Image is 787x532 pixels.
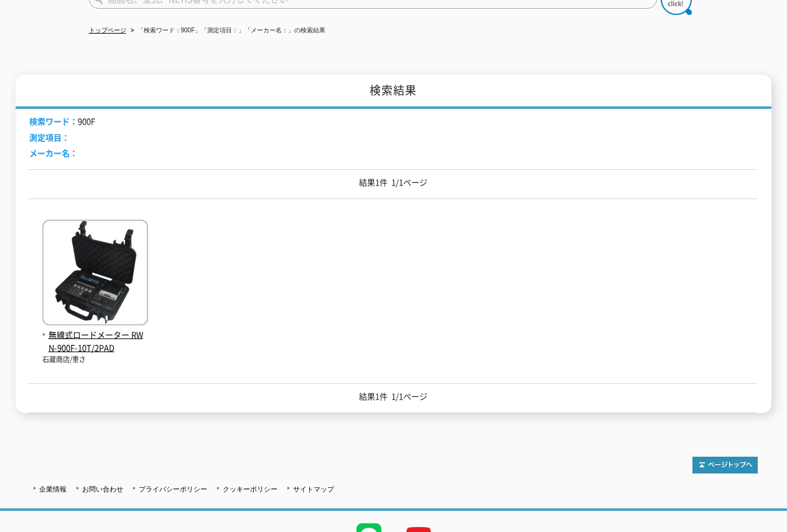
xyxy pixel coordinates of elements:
[39,485,67,493] a: 企業情報
[29,147,78,159] span: メーカー名：
[82,485,123,493] a: お問い合わせ
[692,457,758,474] img: トップページへ
[42,220,148,329] img: RWN-900F-10T/2PAD
[293,485,334,493] a: サイトマップ
[42,315,148,354] a: 無線式ロードメーター RWN-900F-10T/2PAD
[89,27,126,34] a: トップページ
[29,176,757,189] p: 結果1件 1/1ページ
[29,115,78,127] span: 検索ワード：
[29,390,757,403] p: 結果1件 1/1ページ
[42,355,148,365] p: 石蔵商店/重さ
[29,131,70,143] span: 測定項目：
[223,485,277,493] a: クッキーポリシー
[128,24,326,37] li: 「検索ワード：900F」「測定項目：」「メーカー名：」の検索結果
[16,75,771,109] h1: 検索結果
[42,329,148,355] span: 無線式ロードメーター RWN-900F-10T/2PAD
[139,485,207,493] a: プライバシーポリシー
[29,115,95,128] li: 900F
